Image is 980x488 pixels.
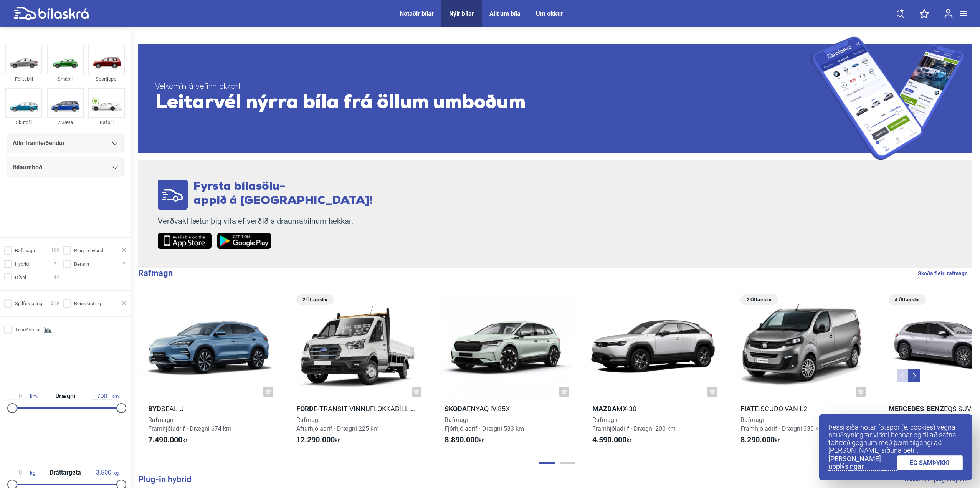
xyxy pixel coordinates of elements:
[88,74,125,83] div: Sportjeppi
[15,246,35,255] span: Rafmagn
[489,10,521,17] a: Allt um bíla
[88,118,125,127] div: Rafbíll
[585,404,721,413] h2: MX-30
[897,455,963,470] a: ÉG SAMÞYKKI
[138,36,972,160] a: Velkomin á vefinn okkar!Leitarvél nýrra bíla frá öllum umboðum
[889,405,944,413] b: Mercedes-Benz
[740,416,824,432] span: Rafmagn Framhjóladrif · Drægni 330 km
[445,405,467,413] b: Skoda
[15,299,42,308] span: Sjálfskipting
[449,10,474,17] a: Nýir bílar
[11,469,36,476] span: kg.
[296,435,335,444] b: 12.290.000
[5,118,42,127] div: Skutbíll
[121,260,127,268] span: 29
[155,82,811,92] span: Velkomin á vefinn okkar!
[592,416,676,432] span: Rafmagn Framhjóladrif · Drægni 200 km
[15,326,41,334] span: Tilboðsbílar
[438,404,573,413] h2: Enyaq iV 85X
[445,435,485,445] span: kr.
[438,292,573,452] a: SkodaEnyaq iV 85XRafmagnFjórhjóladrif · Drægni 533 km8.890.000kr.
[289,404,425,413] h2: E-Transit vinnuflokkabíll 425 L3H1
[94,469,120,476] span: kg.
[51,246,59,255] span: 100
[828,423,963,454] p: Þessi síða notar fótspor (e. cookies) vegna nauðsynlegrar virkni hennar og til að safna tölfræðig...
[740,405,755,413] b: Fiat
[539,462,555,464] button: Page 1
[908,369,920,382] button: Next
[47,74,84,83] div: Smábíl
[445,435,479,444] b: 8.890.000
[53,393,77,399] span: Drægni
[592,435,626,444] b: 4.590.000
[734,404,869,413] h2: e-Scudo Van L2
[918,268,968,278] a: Skoða fleiri rafmagn
[155,92,811,115] span: Leitarvél nýrra bíla frá öllum umboðum
[138,268,173,278] b: Rafmagn
[536,10,563,17] a: Um okkur
[13,162,42,173] span: Bílaumboð
[193,181,373,207] span: Fyrsta bílasölu- appið á [GEOGRAPHIC_DATA]!
[560,462,575,464] button: Page 2
[121,246,127,255] span: 38
[15,273,26,281] span: Dísel
[744,294,774,305] span: 2 Útfærslur
[445,416,524,432] span: Rafmagn Fjórhjóladrif · Drægni 533 km
[148,435,188,445] span: kr.
[944,9,953,18] img: user-login.svg
[158,217,373,226] p: Verðvakt lætur þig vita ef verðið á draumabílnum lækkar.
[289,292,425,452] a: 2 ÚtfærslurFordE-Transit vinnuflokkabíll 425 L3H1RafmagnAfturhjóladrif · Drægni 225 km12.290.000kr.
[585,292,721,452] a: MazdaMX-30RafmagnFramhjóladrif · Drægni 200 km4.590.000kr.
[93,393,120,400] span: km.
[54,273,59,281] span: 44
[740,435,781,445] span: kr.
[734,292,869,452] a: 2 ÚtfærslurFiate-Scudo Van L2RafmagnFramhjóladrif · Drægni 330 km8.290.000kr.
[13,138,65,149] span: Allir framleiðendur
[897,369,909,382] button: Previous
[74,246,103,255] span: Plug-in hybrid
[296,416,379,432] span: Rafmagn Afturhjóladrif · Drægni 225 km
[51,299,59,308] span: 219
[892,294,922,305] span: 4 Útfærslur
[74,299,101,308] span: Beinskipting
[138,475,191,484] b: Plug-in hybrid
[74,260,89,268] span: Bensín
[141,404,277,413] h2: Seal U
[121,299,127,308] span: 36
[592,405,616,413] b: Mazda
[48,470,83,476] span: Dráttargeta
[740,435,775,444] b: 8.290.000
[592,435,633,445] span: kr.
[54,260,59,268] span: 31
[47,118,84,127] div: 7 Sæta
[141,292,277,452] a: BYDSeal URafmagnFramhjóladrif · Drægni 674 km7.490.000kr.
[5,74,42,83] div: Fólksbíll
[15,260,29,268] span: Hybrid
[296,435,341,445] span: kr.
[148,416,231,432] span: Rafmagn Framhjóladrif · Drægni 674 km
[400,10,434,17] a: Notaðir bílar
[300,294,330,305] span: 2 Útfærslur
[828,455,897,471] a: [PERSON_NAME] upplýsingar
[296,405,314,413] b: Ford
[148,405,161,413] b: BYD
[11,393,38,400] span: km.
[148,435,182,444] b: 7.490.000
